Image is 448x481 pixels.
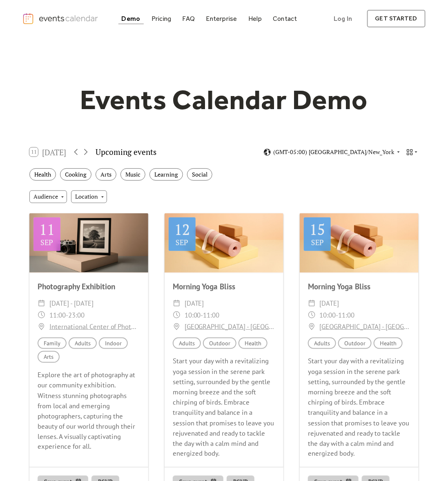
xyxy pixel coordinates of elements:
[152,16,172,21] div: Pricing
[325,10,360,27] a: Log In
[206,16,237,21] div: Enterprise
[245,13,265,24] a: Help
[367,10,426,27] a: get started
[183,16,195,21] div: FAQ
[118,13,144,24] a: Demo
[22,13,100,25] a: home
[270,13,301,24] a: Contact
[273,16,297,21] div: Contact
[122,16,140,21] div: Demo
[179,13,198,24] a: FAQ
[248,16,262,21] div: Help
[148,13,175,24] a: Pricing
[67,83,381,116] h1: Events Calendar Demo
[203,13,241,24] a: Enterprise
